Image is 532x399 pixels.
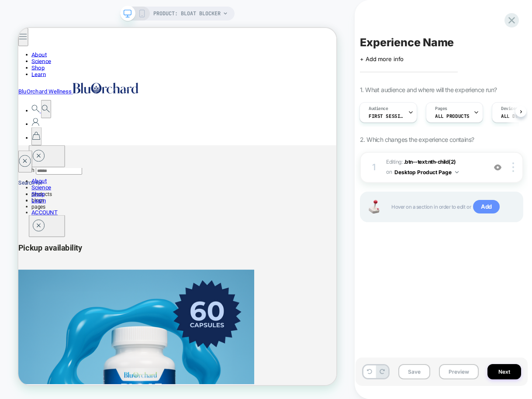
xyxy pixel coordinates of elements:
[369,113,404,119] span: First Session
[391,200,514,214] span: Hover on a section in order to edit or
[360,55,404,62] span: + Add more info
[370,159,378,175] div: 1
[360,86,497,93] span: 1. What audience and where will the experience run?
[360,36,454,49] span: Experience Name
[501,106,518,112] span: Devices
[398,364,430,379] button: Save
[360,136,474,143] span: 2. Which changes the experience contains?
[17,208,44,217] a: Science
[73,73,160,87] img: BluOrchard Wellness
[435,106,447,112] span: Pages
[455,171,459,173] img: down arrow
[386,167,392,177] span: on
[473,200,500,214] span: Add
[386,157,482,178] span: Editing :
[17,226,37,234] a: Learn
[30,96,44,120] button: Search
[17,40,44,48] a: Science
[512,162,514,172] img: close
[394,167,459,178] button: Desktop Product Page
[494,164,501,171] img: crossed eye
[487,364,521,379] button: Next
[17,31,38,40] a: About
[17,199,38,208] a: About
[17,57,37,66] a: Learn
[17,241,52,250] a: ACCOUNT
[14,250,62,279] button: Close module popup Pickup availability
[369,106,388,112] span: Audience
[17,48,35,57] a: Shop
[439,364,479,379] button: Preview
[17,124,28,132] a: Account
[17,132,31,156] button: 0 items cart
[404,158,456,165] span: .btn--text:nth-child(2)
[17,217,35,226] a: Shop
[17,106,30,114] a: Search
[365,200,383,213] img: Joystick
[435,113,470,119] span: ALL PRODUCTS
[153,7,221,21] span: PRODUCT: Bloat Blocker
